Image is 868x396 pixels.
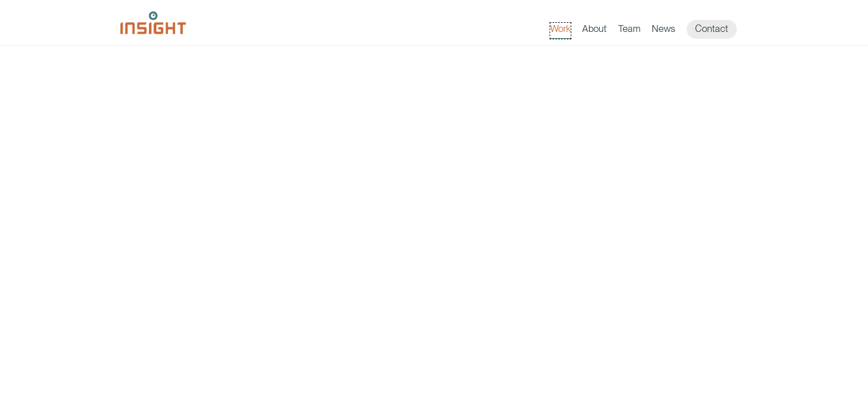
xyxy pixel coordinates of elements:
[687,20,737,39] a: Contact
[618,23,640,39] a: Team
[582,23,607,39] a: About
[652,23,675,39] a: News
[550,20,748,39] nav: primary navigation menu
[120,11,186,34] img: Insight Marketing Design
[550,23,571,39] a: Work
